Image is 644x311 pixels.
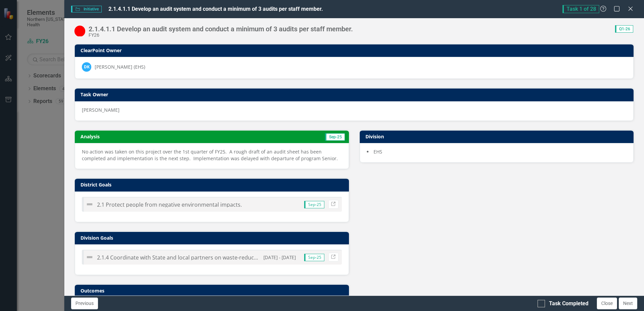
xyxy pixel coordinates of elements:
[108,6,323,12] span: 2.1.4.1.1 Develop an audit system and conduct a minimum of 3 audits per staff member.
[89,25,353,33] div: 2.1.4.1.1 Develop an audit system and conduct a minimum of 3 audits per staff member.
[86,200,94,208] img: Not Defined
[97,254,400,261] span: 2.1.4 Coordinate with State and local partners on waste-reduction education, diversion education,...
[615,25,633,33] span: Q1-26
[619,298,637,309] button: Next
[80,48,630,53] h3: ClearPoint Owner
[374,148,382,155] span: EHS
[97,201,242,208] span: 2.1 Protect people from negative environmental impacts.
[89,33,353,38] div: FY26
[80,182,345,187] h3: District Goals
[80,134,208,139] h3: Analysis
[325,133,345,141] span: Sep-25
[71,298,98,309] button: Previous
[80,288,345,293] h3: Outcomes
[562,5,599,13] span: Task 1 of 28
[82,148,342,162] p: No action was taken on this project over the 1st quarter of FY25. A rough draft of an audit sheet...
[304,254,324,261] span: Sep-25
[95,64,145,70] div: [PERSON_NAME] (EHS)
[365,134,630,139] h3: Division
[263,254,296,261] small: [DATE] - [DATE]
[82,107,626,113] div: [PERSON_NAME]
[82,62,91,72] div: DK
[71,6,101,12] span: Initiative
[74,26,85,36] img: Off Target
[549,300,588,308] div: Task Completed
[80,92,630,97] h3: Task Owner
[86,253,94,261] img: Not Defined
[304,201,324,208] span: Sep-25
[80,235,345,240] h3: Division Goals
[597,298,617,309] button: Close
